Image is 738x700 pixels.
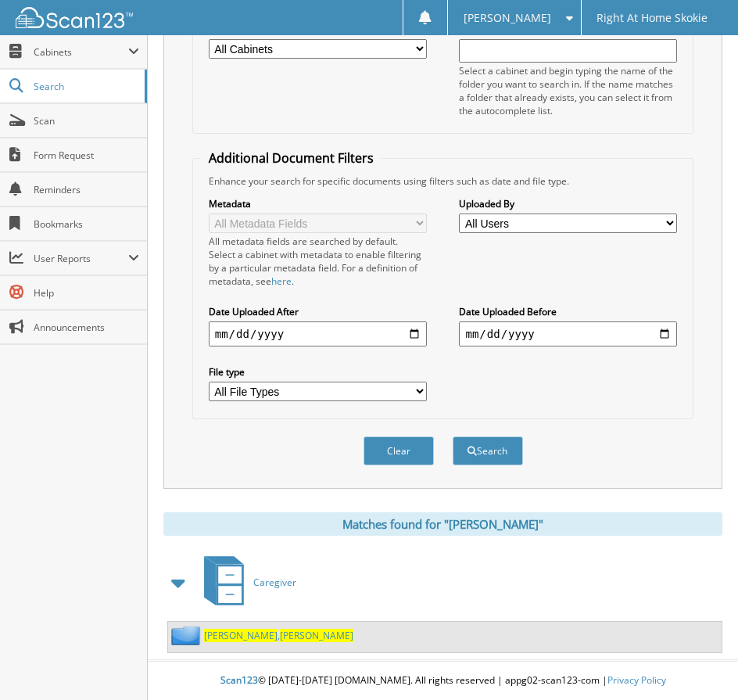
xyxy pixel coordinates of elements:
label: Metadata [209,197,427,210]
span: Scan123 [220,673,258,687]
span: Caregiver [253,576,296,589]
div: Select a cabinet and begin typing the name of the folder you want to search in. If the name match... [459,64,677,117]
span: Form Request [34,149,139,162]
div: Enhance your search for specific documents using filters such as date and file type. [201,174,686,188]
div: All metadata fields are searched by default. Select a cabinet with metadata to enable filtering b... [209,235,427,288]
label: Date Uploaded Before [459,305,677,318]
span: Bookmarks [34,217,139,231]
input: start [209,321,427,346]
span: Scan [34,114,139,127]
img: folder2.png [171,626,204,645]
img: scan123-logo-white.svg [16,7,133,28]
span: Right At Home Skokie [596,13,708,23]
div: Matches found for "[PERSON_NAME]" [163,512,722,536]
span: Help [34,286,139,300]
a: Privacy Policy [607,673,666,687]
span: Reminders [34,183,139,196]
span: [PERSON_NAME] [280,629,353,642]
span: Search [34,80,137,93]
label: Date Uploaded After [209,305,427,318]
iframe: Chat Widget [660,625,738,700]
span: User Reports [34,252,128,265]
legend: Additional Document Filters [201,149,382,167]
a: Caregiver [195,551,296,613]
a: here [271,275,292,288]
span: Cabinets [34,45,128,59]
button: Clear [364,436,434,465]
div: © [DATE]-[DATE] [DOMAIN_NAME]. All rights reserved | appg02-scan123-com | [148,662,738,700]
span: [PERSON_NAME] [464,13,551,23]
label: Uploaded By [459,197,677,210]
input: end [459,321,677,346]
span: [PERSON_NAME] [204,629,278,642]
button: Search [453,436,523,465]
a: [PERSON_NAME],[PERSON_NAME] [204,629,353,642]
label: File type [209,365,427,379]
span: Announcements [34,321,139,334]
